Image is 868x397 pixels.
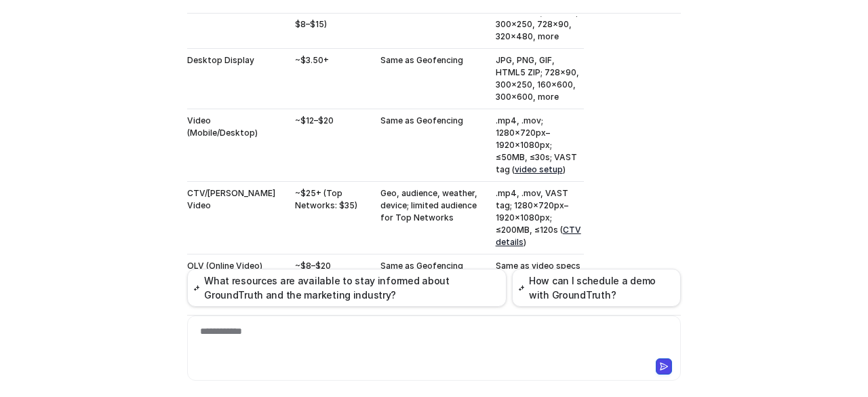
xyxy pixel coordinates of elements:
td: JPG, PNG, GIF, HTML5 ZIP; 728x90, 300x250, 160x600, 300x600, more [488,49,584,109]
td: ~$3.50+ [287,49,372,109]
button: What resources are available to stay informed about GroundTruth and the marketing industry? [187,269,507,307]
td: Same as Geofencing [372,109,488,182]
td: Video (Mobile/Desktop) [187,109,287,182]
td: Same as Geofencing [372,254,488,290]
td: ~$8–$20 [287,254,372,290]
td: .mp4, .mov; 1280x720px–1920x1080px; ≤50MB, ≤30s; VAST tag ( ) [488,109,584,182]
td: Same as video specs above [488,254,584,290]
td: ~$12–$20 [287,109,372,182]
td: .mp4, .mov, VAST tag; 1280x720px–1920x1080px; ≤200MB, ≤120s ( ) [488,182,584,254]
button: How can I schedule a demo with GroundTruth? [512,269,681,307]
td: Same as Geofencing [372,49,488,109]
td: ~$25+ (Top Networks: $35) [287,182,372,254]
td: Geo, audience, weather, device; limited audience for Top Networks [372,182,488,254]
td: Desktop Display [187,49,287,109]
td: CTV/[PERSON_NAME] Video [187,182,287,254]
a: video setup [515,164,563,174]
td: OLV (Online Video) [187,254,287,290]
